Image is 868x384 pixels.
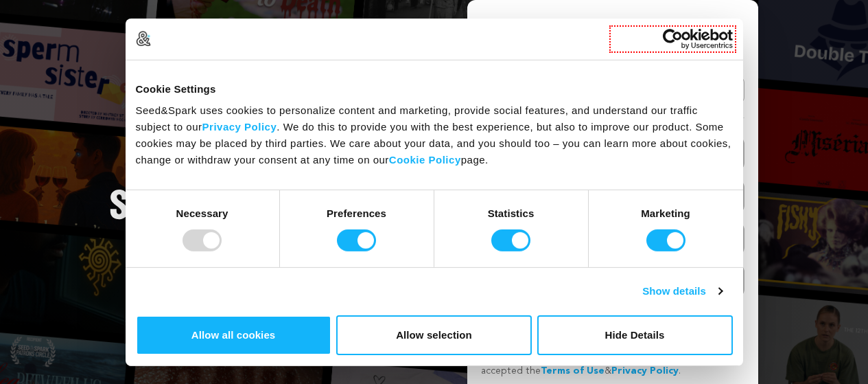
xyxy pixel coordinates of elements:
img: Seed&Spark Logo [110,190,307,220]
a: Usercentrics Cookiebot - opens in a new window [613,28,733,49]
a: Privacy Policy [202,121,277,133]
a: Terms of Use [541,366,605,376]
div: Seed&Spark uses cookies to personalize content and marketing, provide social features, and unders... [136,102,733,168]
strong: Statistics [488,207,535,219]
button: Hide Details [537,315,733,355]
strong: Marketing [641,207,690,219]
h3: Create Your Account [481,16,744,49]
a: Seed&Spark Homepage [110,190,307,247]
button: Allow selection [336,315,532,355]
div: Cookie Settings [136,80,733,97]
a: Show details [642,283,722,300]
a: Cookie Policy [389,154,461,166]
img: logo [136,31,151,46]
a: Privacy Policy [611,366,679,376]
strong: Necessary [176,207,228,219]
strong: Preferences [327,207,386,219]
button: Allow all cookies [136,315,331,355]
